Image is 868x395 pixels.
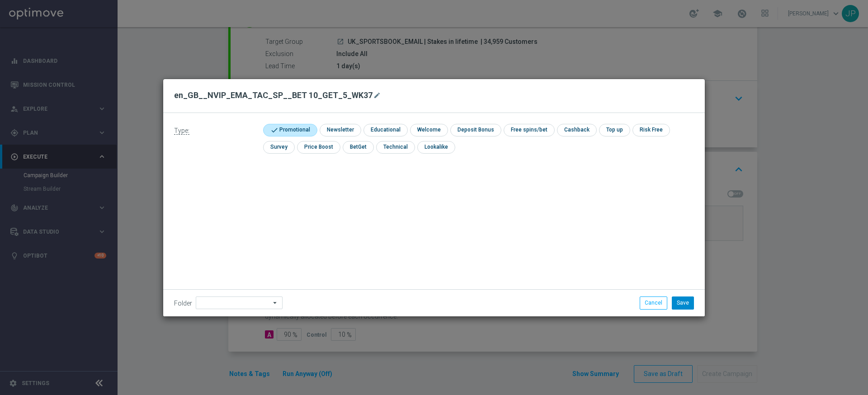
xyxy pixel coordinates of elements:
[373,92,381,99] i: mode_edit
[672,296,694,309] button: Save
[373,90,384,101] button: mode_edit
[174,300,192,307] label: Folder
[271,297,280,309] i: arrow_drop_down
[640,296,667,309] button: Cancel
[174,90,373,101] h2: en_GB__NVIP_EMA_TAC_SP__BET 10_GET_5_WK37
[174,127,189,135] span: Type:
